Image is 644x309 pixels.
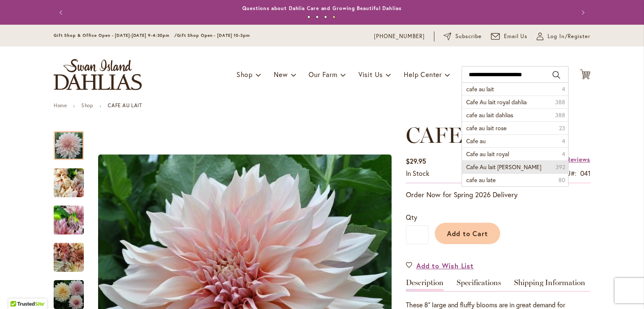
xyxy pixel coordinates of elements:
span: Cafe Au lait [PERSON_NAME] [466,163,541,171]
span: Visit Us [358,70,383,79]
a: Questions about Dahlia Care and Growing Beautiful Dahlias [242,5,401,11]
span: Gift Shop & Office Open - [DATE]-[DATE] 9-4:30pm / [54,33,177,38]
strong: CAFE AU LAIT [108,102,142,108]
span: $29.95 [406,157,426,165]
div: Availability [406,169,429,178]
div: Café Au Lait [54,123,92,160]
p: Order Now for Spring 2026 Delivery [406,190,590,200]
span: Reviews [567,155,590,163]
button: Search [553,68,560,82]
a: Add to Wish List [406,261,474,270]
a: Description [406,279,444,291]
a: store logo [54,59,142,90]
div: 041 [580,169,590,178]
a: [PHONE_NUMBER] [374,32,425,41]
button: Next [574,4,590,21]
span: 80 [558,176,565,184]
button: 2 of 4 [316,15,319,18]
img: Café Au Lait [54,200,84,240]
span: 4 [562,85,565,93]
div: Café Au Lait [54,160,92,197]
button: 3 of 4 [324,15,327,18]
span: cafe au lait [466,85,494,93]
a: Specifications [457,279,501,291]
a: Shop [81,102,93,108]
span: 23 [559,124,565,132]
a: Email Us [491,32,528,41]
span: New [274,70,288,79]
a: Log In/Register [537,32,590,41]
span: Our Farm [309,70,337,79]
span: Email Us [504,32,528,41]
span: Log In/Register [548,32,590,41]
a: 13 Reviews [556,155,590,163]
a: Home [54,102,67,108]
span: 388 [555,111,565,119]
span: cafe au lait rose [466,124,506,132]
span: Add to Cart [447,229,488,238]
img: Café Au Lait [54,163,84,203]
span: cafe au late [466,176,496,184]
iframe: Launch Accessibility Center [6,279,30,303]
span: cafe au lait dahlias [466,111,513,119]
span: Cafe Au lait royal dahlia [466,98,527,106]
span: Cafe au [466,137,486,145]
span: Gift Shop Open - [DATE] 10-3pm [177,33,250,38]
span: 4 [562,137,565,145]
button: Add to Cart [435,223,500,244]
span: Help Center [404,70,442,79]
button: Previous [54,4,70,21]
button: 4 of 4 [332,15,335,18]
span: Cafe au lait royal [466,150,509,158]
span: CAFE AU LAIT [406,122,556,148]
span: Shop [236,70,253,79]
span: 4 [562,150,565,158]
span: Subscribe [455,32,482,41]
a: Subscribe [444,32,482,41]
img: Café Au Lait [54,242,84,273]
div: Café Au Lait [54,197,92,234]
span: 392 [556,163,565,171]
div: Café Au Lait [54,272,92,309]
span: Qty [406,213,417,221]
div: Café Au Lait [54,234,92,272]
span: 388 [555,98,565,106]
button: 1 of 4 [307,15,310,18]
span: In stock [406,169,429,178]
span: Add to Wish List [416,261,474,270]
a: Shipping Information [514,279,585,291]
